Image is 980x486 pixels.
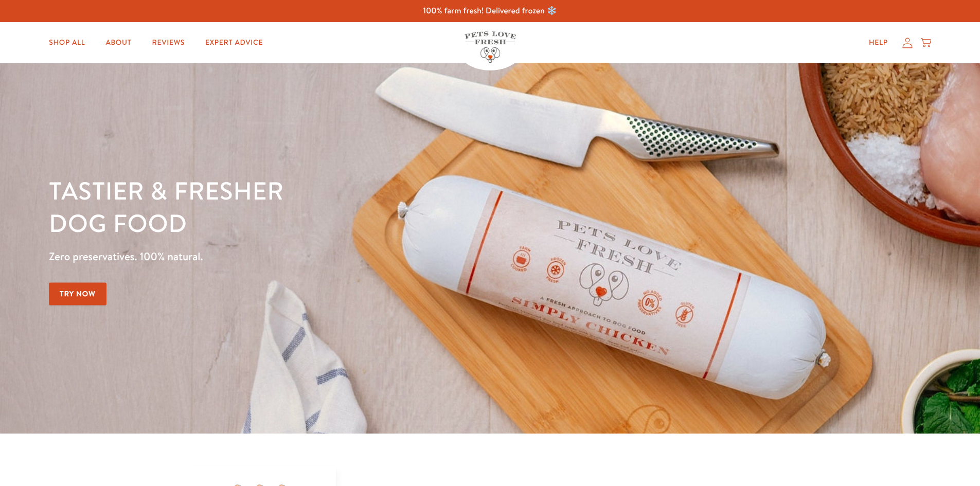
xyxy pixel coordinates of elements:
h1: Tastier & fresher dog food [49,175,637,240]
a: Reviews [144,32,193,53]
a: Shop All [41,32,93,53]
a: Help [861,32,896,53]
p: Zero preservatives. 100% natural. [49,247,637,266]
a: Try Now [49,282,106,305]
a: About [97,32,139,53]
a: Expert Advice [197,32,271,53]
img: Pets Love Fresh [465,31,516,63]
